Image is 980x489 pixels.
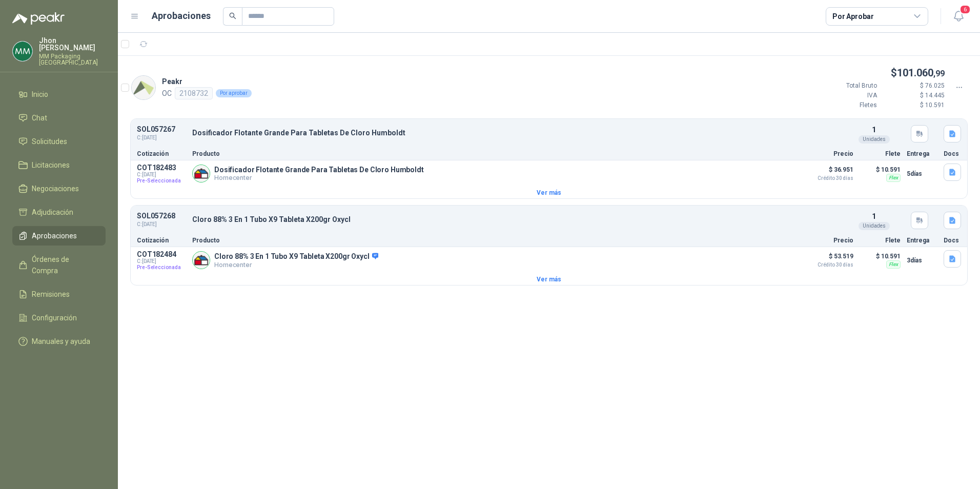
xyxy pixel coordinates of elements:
[32,336,90,347] span: Manuales y ayuda
[933,69,945,78] span: ,99
[802,164,853,181] p: $ 36.951
[175,87,213,99] div: 2108732
[152,9,211,23] h1: Aprobaciones
[137,237,186,243] p: Cotización
[32,207,73,218] span: Adjudicación
[12,202,106,222] a: Adjudicación
[860,164,901,176] p: $ 10.591
[949,7,968,26] button: 6
[860,250,901,262] p: $ 10.591
[32,254,96,276] span: Órdenes de Compra
[12,12,65,25] img: Logo peakr
[883,81,945,91] p: $ 76.025
[131,274,967,285] button: Ver más
[32,230,77,241] span: Aprobaciones
[886,260,901,269] div: Flex
[162,76,255,87] p: Peakr
[192,216,351,223] p: Cloro 88% 3 En 1 Tubo X9 Tableta X200gr Oxycl
[137,172,186,178] span: C: [DATE]
[137,164,186,172] p: COT182483
[137,220,175,229] span: C: [DATE]
[32,289,70,300] span: Remisiones
[214,261,378,269] p: Homecenter
[860,237,901,243] p: Flete
[137,250,186,258] p: COT182484
[13,42,32,61] img: Company Logo
[907,168,937,180] p: 5 días
[192,151,796,157] p: Producto
[907,254,937,267] p: 3 días
[32,159,70,171] span: Licitaciones
[12,155,106,175] a: Licitaciones
[907,151,937,157] p: Entrega
[859,222,890,230] div: Unidades
[32,183,79,194] span: Negociaciones
[137,212,175,220] p: SOL057268
[815,91,877,100] p: IVA
[12,250,106,280] a: Órdenes de Compra
[907,237,937,243] p: Entrega
[815,65,945,81] p: $
[802,237,853,243] p: Precio
[944,237,961,243] p: Docs
[193,252,210,269] img: Company Logo
[162,88,172,99] p: OC
[214,174,424,181] p: Homecenter
[214,166,424,174] p: Dosificador Flotante Grande Para Tabletas De Cloro Humboldt
[137,126,175,133] p: SOL057267
[802,250,853,268] p: $ 53.519
[192,129,405,137] p: Dosificador Flotante Grande Para Tabletas De Cloro Humboldt
[12,226,106,246] a: Aprobaciones
[137,151,186,157] p: Cotización
[802,262,853,268] span: Crédito 30 días
[193,165,210,182] img: Company Logo
[12,108,106,128] a: Chat
[802,176,853,181] span: Crédito 30 días
[39,37,106,51] p: Jhon [PERSON_NAME]
[883,91,945,100] p: $ 14.445
[131,187,967,198] button: Ver más
[137,258,186,264] span: C: [DATE]
[959,5,971,14] span: 6
[897,67,945,79] span: 101.060
[12,332,106,351] a: Manuales y ayuda
[12,85,106,104] a: Inicio
[815,100,877,110] p: Fletes
[39,53,106,66] p: MM Packaging [GEOGRAPHIC_DATA]
[214,252,378,261] p: Cloro 88% 3 En 1 Tubo X9 Tableta X200gr Oxycl
[229,12,236,19] span: search
[216,89,252,97] div: Por aprobar
[12,284,106,304] a: Remisiones
[32,112,47,124] span: Chat
[832,11,873,22] div: Por Aprobar
[137,264,186,271] span: Pre-Seleccionada
[32,136,67,147] span: Solicitudes
[859,135,890,144] div: Unidades
[883,100,945,110] p: $ 10.591
[872,211,876,222] p: 1
[12,132,106,151] a: Solicitudes
[12,179,106,198] a: Negociaciones
[12,308,106,328] a: Configuración
[192,237,796,243] p: Producto
[886,174,901,182] div: Flex
[32,89,48,100] span: Inicio
[860,151,901,157] p: Flete
[815,81,877,91] p: Total Bruto
[137,178,186,184] span: Pre-Seleccionada
[802,151,853,157] p: Precio
[137,134,175,142] span: C: [DATE]
[32,312,77,323] span: Configuración
[872,124,876,135] p: 1
[132,76,155,99] img: Company Logo
[944,151,961,157] p: Docs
